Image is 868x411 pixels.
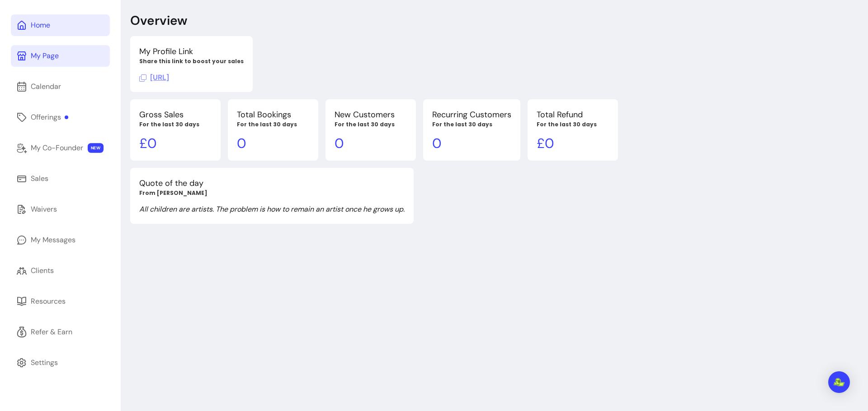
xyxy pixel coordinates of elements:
p: Gross Sales [139,108,212,121]
div: My Page [31,51,59,61]
div: My Messages [31,235,75,245]
a: Settings [11,352,110,374]
p: For the last 30 days [335,121,407,128]
span: NEW [88,143,104,153]
a: Waivers [11,199,110,220]
div: Settings [31,357,58,368]
div: Clients [31,265,54,276]
p: From [PERSON_NAME] [139,189,405,197]
p: Total Refund [537,108,609,121]
a: Calendar [11,76,110,97]
div: Refer & Earn [31,327,72,337]
a: My Page [11,45,110,67]
p: 0 [335,135,407,152]
p: £ 0 [139,135,212,152]
a: Home [11,14,110,36]
p: All children are artists. The problem is how to remain an artist once he grows up. [139,204,405,215]
a: My Messages [11,229,110,251]
a: Offerings [11,106,110,128]
span: Click to copy [139,73,169,82]
a: Clients [11,260,110,282]
p: 0 [237,135,309,152]
p: Total Bookings [237,108,309,121]
p: 0 [432,135,511,152]
p: For the last 30 days [237,121,309,128]
a: Resources [11,291,110,312]
a: Refer & Earn [11,321,110,343]
div: Calendar [31,81,61,92]
p: For the last 30 days [139,121,212,128]
div: Offerings [31,112,68,123]
p: Recurring Customers [432,108,511,121]
div: My Co-Founder [31,143,83,153]
div: Waivers [31,204,57,215]
div: Open Intercom Messenger [828,371,850,393]
div: Sales [31,173,48,184]
p: For the last 30 days [432,121,511,128]
p: Overview [130,13,187,29]
div: Resources [31,296,66,307]
div: Home [31,20,50,31]
p: My Profile Link [139,45,244,58]
p: New Customers [335,108,407,121]
p: Share this link to boost your sales [139,58,244,65]
a: Sales [11,168,110,189]
p: £ 0 [537,135,609,152]
p: Quote of the day [139,177,405,189]
a: My Co-Founder NEW [11,137,110,159]
p: For the last 30 days [537,121,609,128]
